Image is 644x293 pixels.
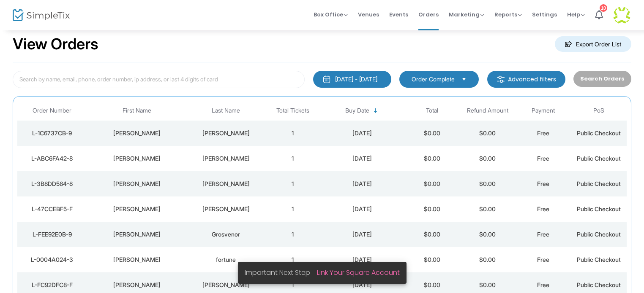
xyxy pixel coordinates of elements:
[265,101,321,121] th: Total Tickets
[265,171,321,196] td: 1
[323,205,402,213] div: 2025-09-22
[189,205,263,213] div: Taylor
[537,129,549,137] span: Free
[404,121,460,146] td: $0.00
[323,154,402,163] div: 2025-09-22
[404,101,460,121] th: Total
[13,35,98,54] h2: View Orders
[189,180,263,188] div: Wren
[404,146,460,171] td: $0.00
[317,268,400,277] a: Link Your Square Account
[19,255,85,264] div: L-0004A024-3
[358,4,379,25] span: Venues
[33,107,71,114] span: Order Number
[418,4,439,25] span: Orders
[245,268,317,277] span: Important Next Step
[460,222,516,247] td: $0.00
[89,180,185,188] div: Matthew
[389,4,408,25] span: Events
[487,71,565,88] m-button: Advanced filters
[19,129,85,137] div: L-1C6737CB-9
[577,281,621,288] span: Public Checkout
[265,146,321,171] td: 1
[404,222,460,247] td: $0.00
[265,121,321,146] td: 1
[460,121,516,146] td: $0.00
[19,154,85,163] div: L-ABC6FA42-8
[89,281,185,289] div: Brenda
[532,107,555,114] span: Payment
[189,129,263,137] div: Kavanaugh
[537,205,549,212] span: Free
[265,222,321,247] td: 1
[460,247,516,272] td: $0.00
[593,107,604,114] span: PoS
[19,180,85,188] div: L-3B8DD584-8
[404,171,460,196] td: $0.00
[13,71,305,88] input: Search by name, email, phone, order number, ip address, or last 4 digits of card
[460,101,516,121] th: Refund Amount
[577,205,621,212] span: Public Checkout
[89,255,185,264] div: andy
[372,108,379,114] span: Sortable
[460,146,516,171] td: $0.00
[89,154,185,163] div: Melissa
[189,154,263,163] div: Carter
[577,155,621,162] span: Public Checkout
[412,75,455,83] span: Order Complete
[404,196,460,222] td: $0.00
[567,11,585,19] span: Help
[335,75,377,83] div: [DATE] - [DATE]
[460,196,516,222] td: $0.00
[19,281,85,289] div: L-FC92DFC8-F
[460,171,516,196] td: $0.00
[89,230,185,239] div: Elana
[494,11,522,19] span: Reports
[19,205,85,213] div: L-47CCEBF5-F
[537,281,549,288] span: Free
[189,230,263,239] div: Grosvenor
[555,36,631,52] m-button: Export Order List
[537,180,549,187] span: Free
[497,75,505,83] img: filter
[265,196,321,222] td: 1
[600,4,607,12] div: 10
[345,107,369,114] span: Buy Date
[123,107,151,114] span: First Name
[189,281,263,289] div: Gingerich
[577,231,621,238] span: Public Checkout
[577,256,621,263] span: Public Checkout
[577,129,621,137] span: Public Checkout
[212,107,240,114] span: Last Name
[323,230,402,239] div: 2025-09-22
[532,4,557,25] span: Settings
[537,231,549,238] span: Free
[537,155,549,162] span: Free
[323,129,402,137] div: 2025-09-22
[314,11,348,19] span: Box Office
[189,255,263,264] div: fortune
[323,180,402,188] div: 2025-09-22
[19,230,85,239] div: L-FEE92E0B-9
[265,247,321,272] td: 1
[577,180,621,187] span: Public Checkout
[404,247,460,272] td: $0.00
[537,256,549,263] span: Free
[89,205,185,213] div: Sean
[322,75,331,83] img: monthly
[449,11,484,19] span: Marketing
[458,75,470,84] button: Select
[89,129,185,137] div: Shawn
[313,71,391,88] button: [DATE] - [DATE]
